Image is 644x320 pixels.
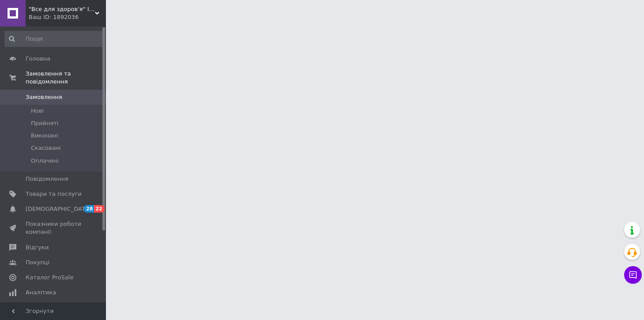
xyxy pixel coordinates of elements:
[26,55,50,63] span: Головна
[94,205,104,213] span: 22
[84,205,94,213] span: 28
[26,244,49,251] span: Відгуки
[31,107,44,115] span: Нові
[26,190,82,198] span: Товари та послуги
[26,259,49,267] span: Покупці
[624,266,642,284] button: Чат з покупцем
[26,220,82,236] span: Показники роботи компанії
[29,5,95,13] span: "Все для здоров'я" Інтернет-магазин
[26,175,68,183] span: Повідомлення
[26,289,56,297] span: Аналітика
[4,31,104,47] input: Пошук
[26,93,62,101] span: Замовлення
[31,132,58,140] span: Виконані
[31,157,59,165] span: Оплачені
[26,70,106,86] span: Замовлення та повідомлення
[31,144,61,152] span: Скасовані
[26,274,73,282] span: Каталог ProSale
[31,119,58,127] span: Прийняті
[29,13,106,21] div: Ваш ID: 1892036
[26,205,91,213] span: [DEMOGRAPHIC_DATA]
